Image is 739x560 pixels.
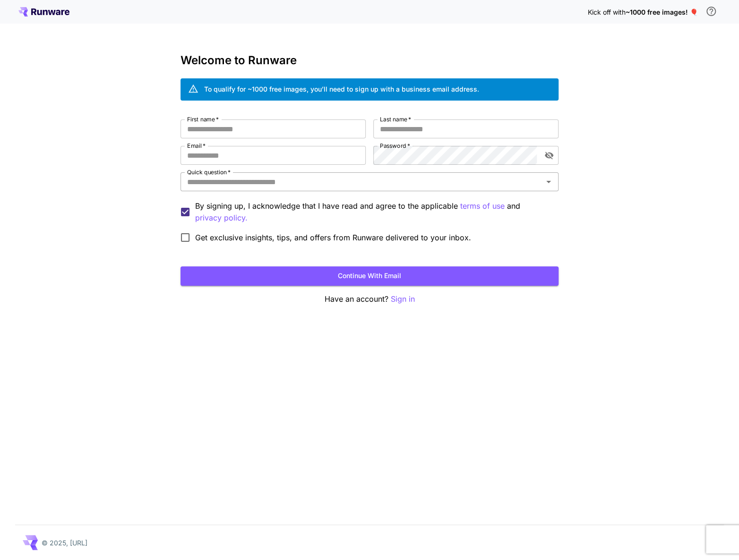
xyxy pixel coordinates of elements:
[187,142,206,150] label: Email
[180,293,559,305] p: Have an account?
[187,115,219,123] label: First name
[380,142,410,150] label: Password
[460,200,505,212] p: terms of use
[541,147,558,164] button: toggle password visibility
[195,232,471,243] span: Get exclusive insights, tips, and offers from Runware delivered to your inbox.
[588,8,626,16] span: Kick off with
[380,115,411,123] label: Last name
[626,8,698,16] span: ~1000 free images! 🎈
[195,200,551,224] p: By signing up, I acknowledge that I have read and agree to the applicable and
[702,2,721,21] button: In order to qualify for free credit, you need to sign up with a business email address and click ...
[542,175,555,188] button: Open
[42,538,87,548] p: © 2025, [URL]
[187,168,231,176] label: Quick question
[195,212,248,224] p: privacy policy.
[204,84,479,94] div: To qualify for ~1000 free images, you’ll need to sign up with a business email address.
[180,266,559,286] button: Continue with email
[195,212,248,224] button: By signing up, I acknowledge that I have read and agree to the applicable terms of use and
[391,293,415,305] button: Sign in
[180,54,559,67] h3: Welcome to Runware
[460,200,505,212] button: By signing up, I acknowledge that I have read and agree to the applicable and privacy policy.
